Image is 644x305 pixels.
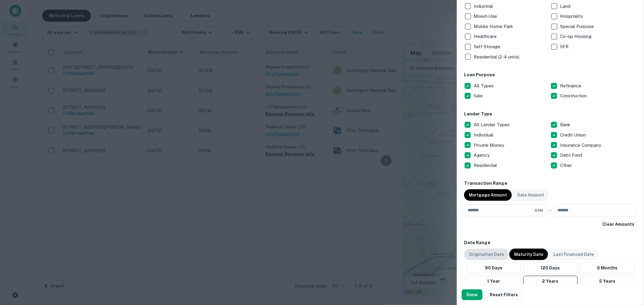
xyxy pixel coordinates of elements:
button: 2 Years [523,276,578,287]
h6: Lender Type [464,111,637,118]
p: Other [560,162,573,169]
p: Residential [474,162,498,169]
button: 6 Months [580,263,634,273]
p: Mixed-Use [474,13,498,20]
iframe: Chat Widget [614,257,644,286]
span: $5M [535,208,543,213]
h6: Loan Purpose [464,71,637,78]
button: 90 Days [466,263,521,273]
p: Last Financed Date [553,251,594,258]
p: Sale Amount [517,192,544,198]
p: Private Money [474,142,505,149]
p: Healthcare [474,33,498,40]
h6: Transaction Range [464,180,637,187]
p: Individual [474,131,495,139]
p: Mortgage Amount [469,192,507,198]
p: Mobile Home Park [474,23,514,30]
p: Insurance Company [560,142,602,149]
p: Residential (2-4 units) [474,53,521,61]
div: - [549,204,551,216]
button: Done [462,289,482,300]
button: 1 Year [466,276,521,287]
button: Reset Filters [485,289,523,300]
button: 5 Years [580,276,634,287]
p: Industrial [474,3,494,10]
h6: Date Range [464,239,637,246]
p: Origination Date [469,251,504,258]
p: Co-op Housing [560,33,593,40]
p: Refinance [560,82,582,90]
p: Sale [474,92,484,99]
p: Debt Fund [560,152,583,159]
p: Special Purpose [560,23,595,30]
button: Clear Amounts [600,219,637,230]
p: All Lender Types [474,121,511,128]
p: Credit Union [560,131,587,139]
p: Land [560,3,572,10]
p: Agency [474,152,491,159]
button: 120 Days [523,263,578,273]
p: Hospitality [560,13,584,20]
p: Maturity Date [514,251,543,258]
p: All Types [474,82,495,90]
p: Self Storage [474,43,501,50]
p: Bank [560,121,572,128]
p: SFR [560,43,570,50]
p: Construction [560,92,588,99]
